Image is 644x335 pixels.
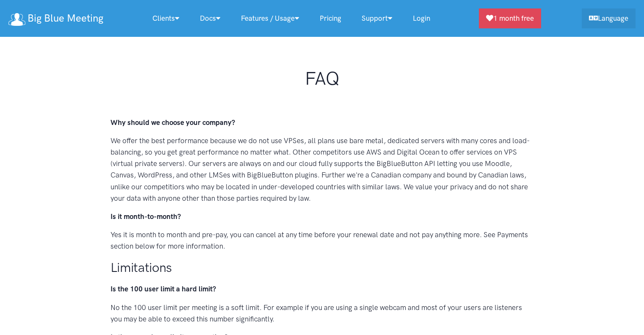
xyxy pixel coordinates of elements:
[111,302,534,325] p: No the 100 user limit per meeting is a soft limit. For example if you are using a single webcam a...
[582,8,636,28] a: Language
[111,259,534,277] h2: Limitations
[231,9,310,28] a: Features / Usage
[403,9,440,28] a: Login
[479,8,541,28] a: 1 month free
[8,13,25,26] img: logo
[310,9,351,28] a: Pricing
[111,285,216,293] strong: Is the 100 user limit a hard limit?
[111,212,181,221] strong: Is it month-to-month?
[111,68,534,90] h1: FAQ
[111,135,534,204] p: We offer the best performance because we do not use VPSes, all plans use bare metal, dedicated se...
[8,9,103,28] a: Big Blue Meeting
[351,9,403,28] a: Support
[142,9,190,28] a: Clients
[111,118,235,127] strong: Why should we choose your company?
[111,229,534,252] p: Yes it is month to month and pre-pay, you can cancel at any time before your renewal date and not...
[190,9,231,28] a: Docs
